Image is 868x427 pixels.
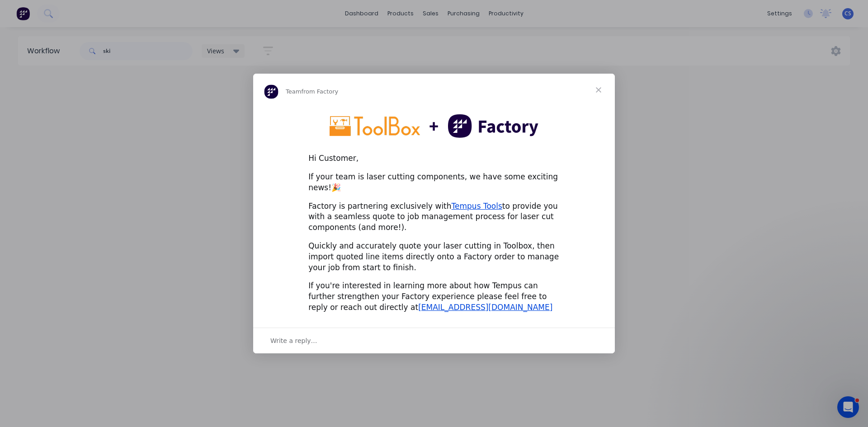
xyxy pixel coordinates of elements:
div: Open conversation and reply [253,328,615,353]
div: Factory is partnering exclusively with to provide you with a seamless quote to job management pro... [308,201,560,233]
span: from Factory [301,88,338,95]
a: Tempus Tools [452,202,502,211]
div: Hi Customer, [308,153,560,164]
div: If you're interested in learning more about how Tempus can further strengthen your Factory experi... [308,281,560,313]
div: Quickly and accurately quote your laser cutting in Toolbox, then import quoted line items directl... [308,241,560,273]
span: Close [582,74,615,106]
div: If your team is laser cutting components, we have some exciting news!🎉 [308,172,560,193]
span: Write a reply… [270,335,317,347]
a: [EMAIL_ADDRESS][DOMAIN_NAME] [418,303,552,312]
img: Profile image for Team [264,84,278,99]
span: Team [286,88,301,95]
